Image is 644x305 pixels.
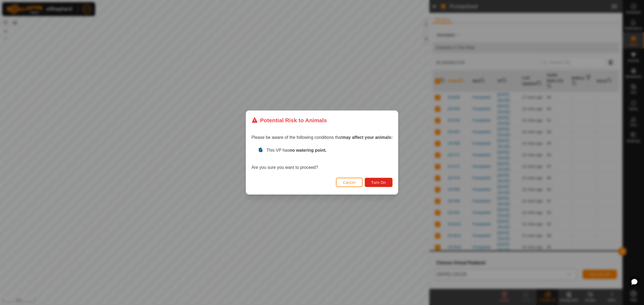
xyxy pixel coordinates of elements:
[290,148,327,152] strong: no watering point.
[251,135,393,140] span: Please be aware of the following conditions that
[251,147,393,171] div: Are you sure you want to proceed?
[266,148,327,152] span: This VP has
[343,180,356,185] span: Cancel
[342,135,393,140] strong: may affect your animals:
[336,178,363,187] button: Cancel
[371,180,386,185] span: Turn On
[365,178,393,187] button: Turn On
[251,116,327,124] div: Potential Risk to Animals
